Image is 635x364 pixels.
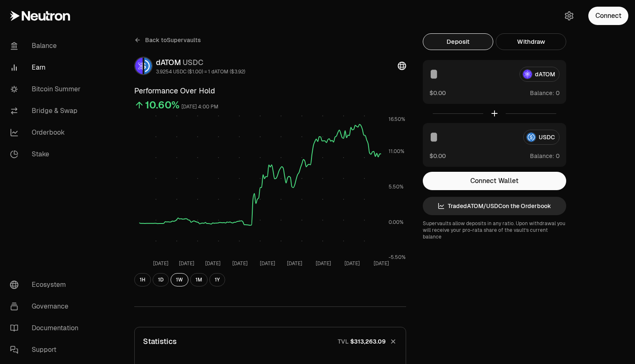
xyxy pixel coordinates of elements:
button: Connect [588,7,628,25]
tspan: [DATE] [316,260,331,267]
tspan: [DATE] [344,260,360,267]
button: StatisticsTVL$313,263.09 [135,327,406,356]
div: 3.9254 USDC ($1.00) = 1 dATOM ($3.92) [156,68,245,75]
h3: Performance Over Hold [134,85,406,97]
button: $0.00 [429,88,446,97]
tspan: 0.00% [389,219,404,226]
img: dATOM Logo [135,58,143,74]
a: TradedATOM/USDCon the Orderbook [423,197,566,215]
tspan: -5.50% [389,254,406,261]
span: $313,263.09 [350,337,386,346]
img: USDC Logo [144,58,152,74]
tspan: [DATE] [259,260,275,267]
span: Balance: [530,89,554,97]
tspan: [DATE] [205,260,220,267]
button: 1H [134,273,151,286]
div: [DATE] 4:00 PM [181,102,218,112]
a: Orderbook [3,122,90,143]
a: Support [3,339,90,361]
button: 1Y [209,273,225,286]
a: Balance [3,35,90,57]
button: 1M [190,273,208,286]
div: dATOM [156,57,245,68]
a: Ecosystem [3,274,90,296]
a: Back toSupervaults [134,33,201,47]
span: USDC [183,58,203,67]
div: 10.60% [145,98,180,112]
button: 1W [171,273,188,286]
tspan: 5.50% [389,183,404,190]
p: Supervaults allow deposits in any ratio. Upon withdrawal you will receive your pro-rata share of ... [423,220,566,240]
tspan: 16.50% [389,116,405,123]
p: TVL [338,337,349,346]
span: Balance: [530,152,554,160]
tspan: [DATE] [232,260,248,267]
span: Back to Supervaults [145,36,201,44]
p: Statistics [143,336,177,347]
button: Deposit [423,33,493,50]
button: 1D [153,273,169,286]
tspan: [DATE] [373,260,389,267]
tspan: [DATE] [153,260,168,267]
a: Documentation [3,317,90,339]
button: Connect Wallet [423,172,566,190]
a: Bridge & Swap [3,100,90,122]
a: Governance [3,296,90,317]
tspan: [DATE] [179,260,194,267]
a: Bitcoin Summer [3,78,90,100]
tspan: 11.00% [389,148,404,155]
a: Stake [3,143,90,165]
button: Withdraw [496,33,566,50]
tspan: [DATE] [287,260,302,267]
a: Earn [3,57,90,78]
button: $0.00 [429,151,446,160]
